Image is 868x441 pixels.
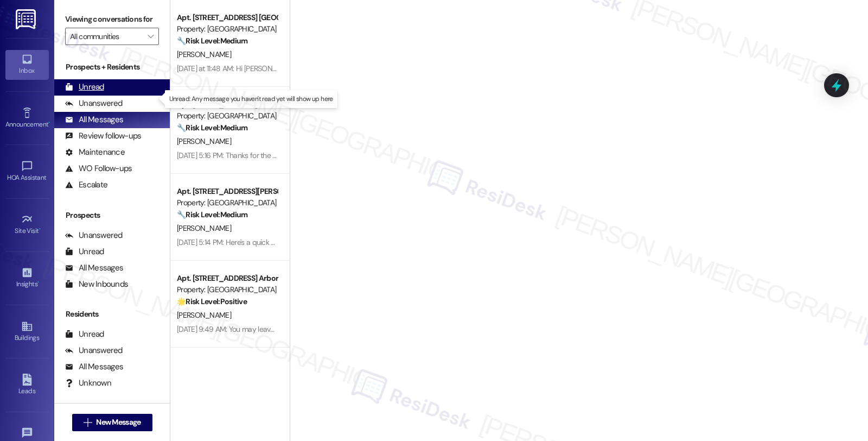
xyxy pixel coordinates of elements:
div: All Messages [65,262,123,274]
div: New Inbounds [65,279,128,290]
div: Review follow-ups [65,130,141,142]
a: Leads [5,370,49,400]
a: Inbox [5,50,49,79]
i:  [84,418,92,427]
img: ResiDesk Logo [16,9,38,29]
div: Unanswered [65,98,123,109]
i:  [148,32,154,41]
div: Property: [GEOGRAPHIC_DATA] [177,284,277,295]
label: Viewing conversations for [65,11,159,28]
div: All Messages [65,361,123,373]
a: Site Visit • [5,210,49,240]
div: Property: [GEOGRAPHIC_DATA] [177,110,277,122]
div: Apt. [STREET_ADDRESS] [GEOGRAPHIC_DATA] Corporation [177,12,277,23]
input: All communities [70,28,142,45]
span: New Message [96,417,141,428]
div: Maintenance [65,147,125,158]
span: • [48,119,50,127]
strong: 🌟 Risk Level: Positive [177,297,247,306]
a: Insights • [5,263,49,293]
div: Unknown [65,377,111,389]
a: HOA Assistant [5,157,49,186]
span: [PERSON_NAME] [177,223,231,233]
div: Property: [GEOGRAPHIC_DATA] [177,23,277,35]
div: WO Follow-ups [65,163,132,174]
strong: 🔧 Risk Level: Medium [177,123,247,133]
div: Apt. [STREET_ADDRESS] Arbor Valley Homeowners Association, Inc. [177,273,277,284]
div: Unread [65,81,104,93]
strong: 🔧 Risk Level: Medium [177,210,247,219]
div: Prospects [54,210,170,221]
span: [PERSON_NAME] [177,136,231,146]
div: Unanswered [65,230,123,241]
button: New Message [72,414,152,431]
div: [DATE] at 11:48 AM: Hi [PERSON_NAME], my apologies, but for some reason, the link does not seem t... [177,64,855,73]
div: All Messages [65,114,123,125]
div: Apt. [STREET_ADDRESS][PERSON_NAME] Arbor Valley Townhomes Homeowners Association, Inc. [177,186,277,197]
span: • [39,225,41,233]
strong: 🔧 Risk Level: Medium [177,36,247,46]
a: Buildings [5,317,49,346]
div: Prospects + Residents [54,61,170,73]
span: [PERSON_NAME] [177,310,231,320]
div: [DATE] 5:14 PM: Here's a quick update. The ARC application fee is $35.00. Should you have other c... [177,237,660,247]
div: Unread [65,246,104,257]
div: Unanswered [65,345,123,356]
div: Unread [65,329,104,340]
div: [DATE] 5:16 PM: Thanks for the update! I'm glad they finally trimmed the grass and blew the clipp... [177,150,747,160]
span: [PERSON_NAME] [177,49,231,59]
span: • [37,279,39,286]
div: Escalate [65,179,107,191]
div: [DATE] 9:49 AM: You may leave your review at your convenience. I would also appreciate if you cou... [177,324,703,334]
div: Property: [GEOGRAPHIC_DATA] [177,197,277,209]
div: Residents [54,308,170,320]
p: Unread: Any message you haven't read yet will show up here [169,94,333,104]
